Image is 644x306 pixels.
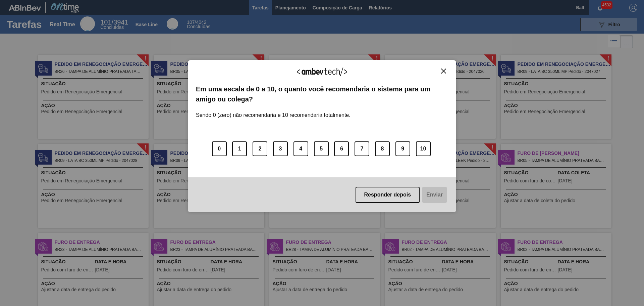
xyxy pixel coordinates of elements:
button: Close [439,68,448,74]
label: Sendo 0 (zero) não recomendaria e 10 recomendaria totalmente. [196,104,351,118]
button: 1 [232,141,247,156]
button: 3 [273,141,288,156]
button: 7 [355,141,369,156]
button: 4 [293,141,308,156]
button: 10 [416,141,431,156]
button: 8 [375,141,390,156]
label: Em uma escala de 0 a 10, o quanto você recomendaria o sistema para um amigo ou colega? [196,84,448,104]
button: 6 [334,141,349,156]
button: 0 [212,141,227,156]
img: Logo Ambevtech [297,68,347,76]
button: 9 [395,141,410,156]
button: Responder depois [356,187,420,203]
button: 5 [314,141,329,156]
button: 2 [253,141,267,156]
img: Close [441,69,446,74]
